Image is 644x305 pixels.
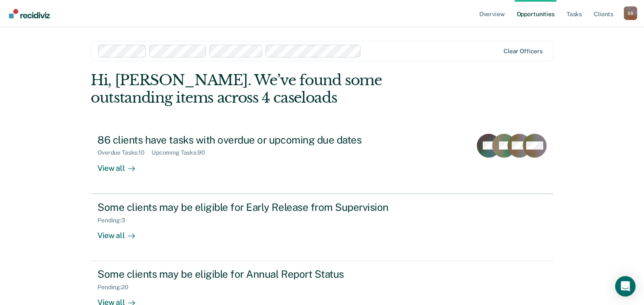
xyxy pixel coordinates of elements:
[624,6,637,20] div: S B
[97,149,152,156] div: Overdue Tasks : 10
[97,201,396,213] div: Some clients may be eligible for Early Release from Supervision
[91,127,553,194] a: 86 clients have tasks with overdue or upcoming due datesOverdue Tasks:10Upcoming Tasks:90View all
[504,48,543,55] div: Clear officers
[152,149,212,156] div: Upcoming Tasks : 90
[91,194,553,261] a: Some clients may be eligible for Early Release from SupervisionPending:3View all
[615,276,635,296] div: Open Intercom Messenger
[97,156,145,173] div: View all
[97,268,396,280] div: Some clients may be eligible for Annual Report Status
[624,6,637,20] button: Profile dropdown button
[97,284,135,291] div: Pending : 20
[91,72,461,106] div: Hi, [PERSON_NAME]. We’ve found some outstanding items across 4 caseloads
[97,134,396,146] div: 86 clients have tasks with overdue or upcoming due dates
[9,9,50,18] img: Recidiviz
[97,224,145,240] div: View all
[97,217,132,224] div: Pending : 3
